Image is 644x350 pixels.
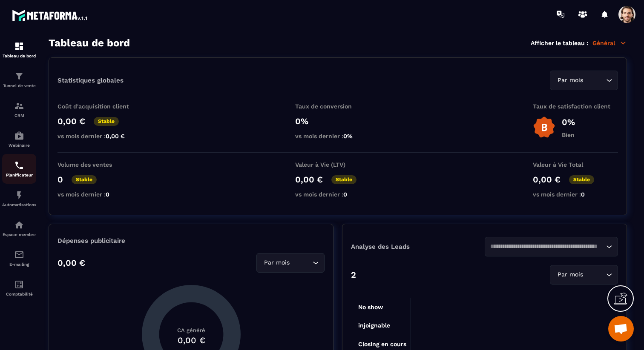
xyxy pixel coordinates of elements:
[291,258,310,267] input: Search for option
[2,173,36,177] p: Planificateur
[57,116,85,126] p: 0,00 €
[343,191,347,198] span: 0
[490,242,604,251] input: Search for option
[57,133,143,139] p: vs mois dernier :
[562,131,575,138] p: Bien
[585,270,604,279] input: Search for option
[2,54,36,58] p: Tableau de bord
[2,273,36,303] a: accountantaccountantComptabilité
[57,191,143,198] p: vs mois dernier :
[106,133,125,139] span: 0,00 €
[57,174,63,185] p: 0
[358,304,383,310] tspan: No show
[12,8,89,23] img: logo
[485,237,618,256] div: Search for option
[57,237,325,245] p: Dépenses publicitaire
[550,71,618,90] div: Search for option
[2,243,36,273] a: emailemailE-mailing
[562,117,575,127] p: 0%
[533,103,618,110] p: Taux de satisfaction client
[2,124,36,154] a: automationsautomationsWebinaire
[2,262,36,267] p: E-mailing
[358,322,390,329] tspan: injoignable
[533,191,618,198] p: vs mois dernier :
[256,253,325,273] div: Search for option
[2,65,36,94] a: formationformationTunnel de vente
[581,191,585,198] span: 0
[14,279,24,290] img: accountant
[533,174,561,185] p: 0,00 €
[295,174,323,185] p: 0,00 €
[106,191,109,198] span: 0
[14,220,24,230] img: automations
[262,258,291,267] span: Par mois
[331,175,356,184] p: Stable
[531,40,588,46] p: Afficher le tableau :
[358,341,406,348] tspan: Closing en cours
[14,71,24,81] img: formation
[295,133,380,139] p: vs mois dernier :
[14,190,24,200] img: automations
[295,116,380,126] p: 0%
[351,270,356,280] p: 2
[295,103,380,110] p: Taux de conversion
[569,175,594,184] p: Stable
[295,191,380,198] p: vs mois dernier :
[14,41,24,51] img: formation
[14,250,24,260] img: email
[2,94,36,124] a: formationformationCRM
[57,161,143,168] p: Volume des ventes
[592,39,627,47] p: Général
[2,292,36,296] p: Comptabilité
[49,37,130,49] h3: Tableau de bord
[585,76,604,85] input: Search for option
[295,161,380,168] p: Valeur à Vie (LTV)
[608,316,634,341] a: Ouvrir le chat
[2,143,36,148] p: Webinaire
[14,131,24,141] img: automations
[57,77,124,84] p: Statistiques globales
[57,258,85,268] p: 0,00 €
[14,101,24,111] img: formation
[533,161,618,168] p: Valeur à Vie Total
[550,265,618,285] div: Search for option
[2,83,36,88] p: Tunnel de vente
[533,116,555,139] img: b-badge-o.b3b20ee6.svg
[2,202,36,207] p: Automatisations
[351,243,485,250] p: Analyse des Leads
[57,103,143,110] p: Coût d'acquisition client
[2,35,36,65] a: formationformationTableau de bord
[343,133,353,139] span: 0%
[2,213,36,243] a: automationsautomationsEspace membre
[94,117,119,126] p: Stable
[555,76,585,85] span: Par mois
[14,160,24,171] img: scheduler
[555,270,585,279] span: Par mois
[2,154,36,184] a: schedulerschedulerPlanificateur
[72,175,97,184] p: Stable
[2,184,36,213] a: automationsautomationsAutomatisations
[2,113,36,118] p: CRM
[2,232,36,237] p: Espace membre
